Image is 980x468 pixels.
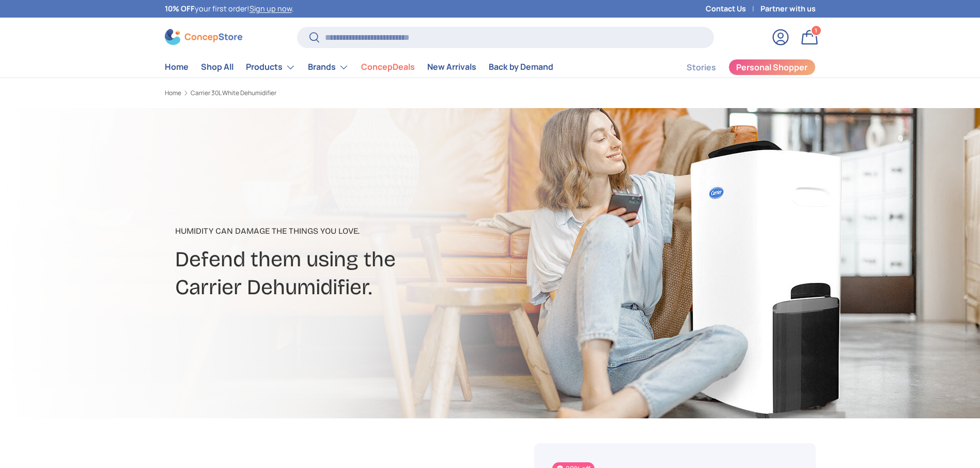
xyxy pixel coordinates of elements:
[201,57,234,77] a: Shop All
[662,57,816,78] nav: Secondary
[250,4,292,13] a: Sign up now
[427,57,476,77] a: New Arrivals
[361,57,415,77] a: ConcepDeals
[302,57,355,78] summary: Brands
[175,246,572,301] h2: Defend them using the Carrier Dehumidifier.
[489,57,553,77] a: Back by Demand
[175,225,572,237] p: Humidity can damage the things you love.
[165,90,181,96] a: Home
[246,57,295,78] a: Products
[165,3,294,14] p: your first order! .
[687,57,716,78] a: Stories
[760,3,816,14] a: Partner with us
[736,63,807,71] span: Personal Shopper
[191,90,276,96] a: Carrier 30L White Dehumidifier
[165,88,510,98] nav: Breadcrumbs
[165,29,242,45] img: ConcepStore
[165,57,553,78] nav: Primary
[240,57,302,78] summary: Products
[165,4,195,13] strong: 10% OFF
[728,59,816,76] a: Personal Shopper
[165,57,189,77] a: Home
[706,3,760,14] a: Contact Us
[815,26,817,34] span: 1
[308,57,349,78] a: Brands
